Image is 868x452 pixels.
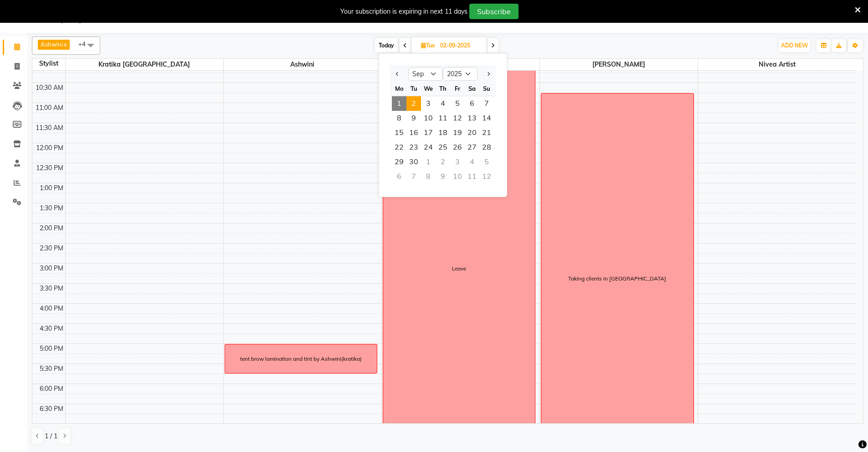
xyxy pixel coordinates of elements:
div: Sunday, September 14, 2025 [479,111,494,125]
div: 3:30 PM [38,284,65,293]
span: 13 [465,111,479,125]
span: 1 [392,96,406,111]
div: 1:00 PM [38,183,65,193]
div: Monday, September 29, 2025 [392,155,406,169]
div: Saturday, September 20, 2025 [465,125,479,140]
div: Friday, September 19, 2025 [450,125,465,140]
div: Saturday, September 27, 2025 [465,140,479,155]
div: Saturday, October 11, 2025 [465,169,479,184]
div: Saturday, September 6, 2025 [465,96,479,111]
div: Su [479,81,494,96]
div: Sunday, October 12, 2025 [479,169,494,184]
div: Wednesday, September 10, 2025 [421,111,436,125]
span: 28 [479,140,494,155]
span: ADD NEW [781,42,808,49]
div: 6:30 PM [38,404,65,414]
span: 14 [479,111,494,125]
div: 4:00 PM [38,304,65,313]
div: Friday, October 3, 2025 [450,155,465,169]
span: 11 [436,111,450,125]
div: Wednesday, September 17, 2025 [421,125,436,140]
div: Wednesday, September 24, 2025 [421,140,436,155]
span: 6 [465,96,479,111]
span: 30 [406,155,421,169]
div: 10:30 AM [34,83,65,93]
div: Friday, September 12, 2025 [450,111,465,125]
div: 5:00 PM [38,344,65,353]
span: 27 [465,140,479,155]
span: 5 [450,96,465,111]
button: Next month [484,67,492,81]
span: Ashwini [224,59,381,70]
div: Taking clients in [GEOGRAPHIC_DATA] [568,275,666,283]
div: We [421,81,436,96]
div: Tuesday, September 23, 2025 [406,140,421,155]
span: [PERSON_NAME] [540,59,698,70]
div: 2:30 PM [38,244,65,253]
div: Thursday, October 9, 2025 [436,169,450,184]
div: 6:00 PM [38,384,65,394]
div: 11:30 AM [34,123,65,133]
div: Tu [406,81,421,96]
span: 20 [465,125,479,140]
div: 1:30 PM [38,203,65,213]
span: 4 [436,96,450,111]
div: Leave [452,265,466,273]
div: 5:30 PM [38,364,65,374]
div: Wednesday, October 1, 2025 [421,155,436,169]
span: 16 [406,125,421,140]
div: Thursday, September 25, 2025 [436,140,450,155]
select: Select month [408,67,443,81]
div: Monday, September 15, 2025 [392,125,406,140]
div: Monday, September 22, 2025 [392,140,406,155]
button: Previous month [394,67,401,81]
div: Sunday, September 7, 2025 [479,96,494,111]
span: 29 [392,155,406,169]
div: Saturday, September 13, 2025 [465,111,479,125]
span: 7 [479,96,494,111]
span: 23 [406,140,421,155]
span: 17 [421,125,436,140]
div: Friday, September 5, 2025 [450,96,465,111]
div: Saturday, October 4, 2025 [465,155,479,169]
span: 24 [421,140,436,155]
span: 8 [392,111,406,125]
span: 9 [406,111,421,125]
div: Fr [450,81,465,96]
span: Today [375,38,398,52]
span: 19 [450,125,465,140]
div: 12:00 PM [34,143,65,153]
div: Friday, September 26, 2025 [450,140,465,155]
div: Sunday, September 28, 2025 [479,140,494,155]
div: Sunday, September 21, 2025 [479,125,494,140]
span: 18 [436,125,450,140]
div: Thursday, September 11, 2025 [436,111,450,125]
span: 15 [392,125,406,140]
span: 1 / 1 [45,431,57,441]
button: ADD NEW [779,39,810,52]
div: Thursday, October 2, 2025 [436,155,450,169]
div: Sunday, October 5, 2025 [479,155,494,169]
div: Monday, September 8, 2025 [392,111,406,125]
div: Thursday, September 18, 2025 [436,125,450,140]
div: Tuesday, September 16, 2025 [406,125,421,140]
span: 10 [421,111,436,125]
span: 21 [479,125,494,140]
div: Tuesday, September 30, 2025 [406,155,421,169]
span: 3 [421,96,436,111]
div: Wednesday, October 8, 2025 [421,169,436,184]
span: 25 [436,140,450,155]
span: Ashwini [41,41,63,48]
div: Your subscription is expiring in next 11 days [340,7,467,16]
select: Select year [443,67,478,81]
div: Monday, September 1, 2025 [392,96,406,111]
span: Kratika [GEOGRAPHIC_DATA] [66,59,223,70]
div: 11:00 AM [34,103,65,113]
div: Th [436,81,450,96]
a: x [63,41,67,48]
div: Tuesday, October 7, 2025 [406,169,421,184]
div: Tuesday, September 9, 2025 [406,111,421,125]
span: Tue [419,42,437,49]
span: 22 [392,140,406,155]
span: 2 [406,96,421,111]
